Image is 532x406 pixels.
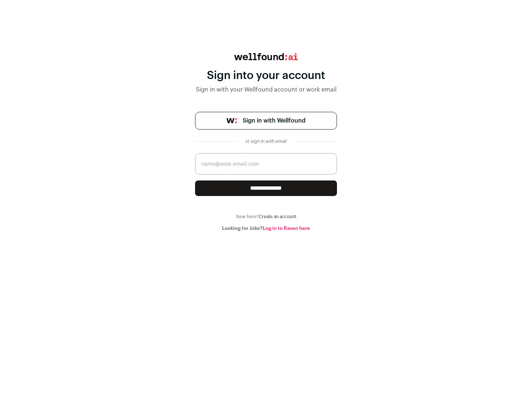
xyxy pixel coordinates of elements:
[263,226,310,231] a: Log in to Raven here
[195,214,337,220] div: New here?
[195,85,337,94] div: Sign in with your Wellfound account or work email
[234,53,298,60] img: wellfound:ai
[195,69,337,82] div: Sign into your account
[259,214,296,219] a: Create an account
[195,112,337,130] a: Sign in with Wellfound
[195,153,337,175] input: name@work-email.com
[242,138,290,144] div: or sign in with email
[195,226,337,231] div: Looking for Jobs?
[243,116,306,125] span: Sign in with Wellfound
[226,118,237,123] img: wellfound-symbol-flush-black-fb3c872781a75f747ccb3a119075da62bfe97bd399995f84a933054e44a575c4.png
